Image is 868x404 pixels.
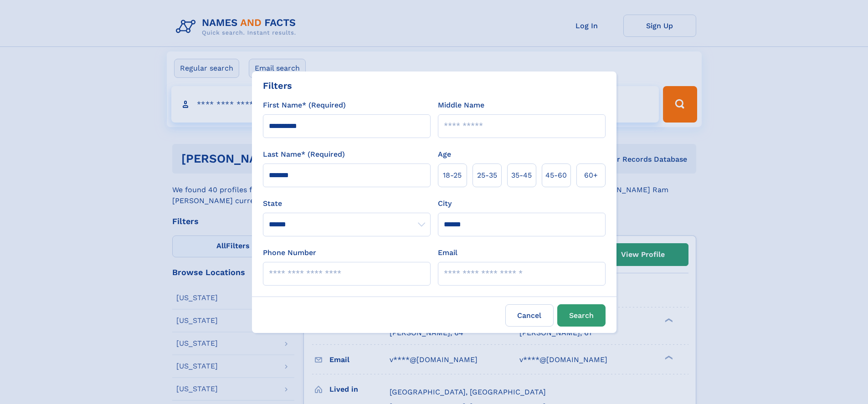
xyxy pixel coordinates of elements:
label: City [438,198,452,209]
span: 25‑35 [477,170,497,181]
div: Filters [263,79,292,92]
label: Email [438,247,457,258]
label: State [263,198,431,209]
label: Cancel [505,304,554,327]
span: 18‑25 [443,170,462,181]
span: 60+ [584,170,598,181]
span: 35‑45 [511,170,532,181]
label: First Name* (Required) [263,100,346,111]
label: Age [438,149,451,160]
label: Middle Name [438,100,484,111]
button: Search [557,304,606,327]
label: Last Name* (Required) [263,149,345,160]
label: Phone Number [263,247,316,258]
span: 45‑60 [545,170,567,181]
